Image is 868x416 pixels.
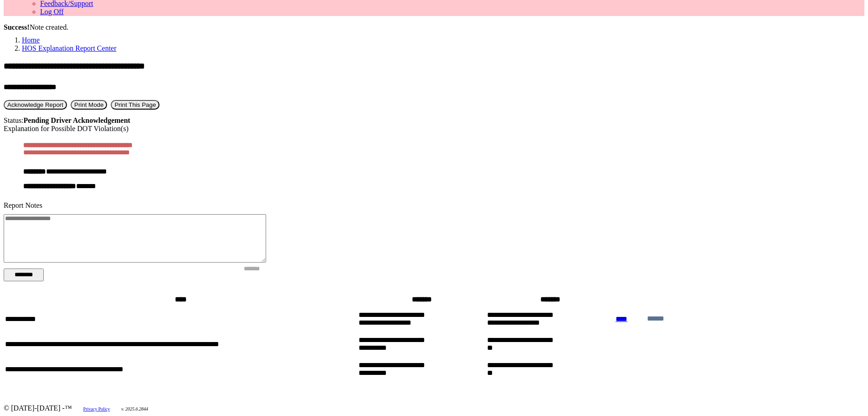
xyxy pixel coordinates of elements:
a: HOS Explanation Report Center [22,44,117,52]
a: Privacy Policy [83,406,110,411]
button: Print This Page [111,100,159,110]
button: Acknowledge Receipt [4,100,67,110]
div: Status: [4,116,864,125]
div: © [DATE]-[DATE] - ™ [4,404,864,412]
button: Change Filter Options [4,269,44,281]
strong: Pending Driver Acknowledgement [24,116,130,124]
div: Note created. [4,23,864,32]
a: Home [22,36,40,44]
div: Report Notes [4,201,864,210]
a: Log Off [40,8,64,16]
div: Explanation for Possible DOT Violation(s) [4,125,864,133]
b: Success! [4,23,30,31]
button: Print Mode [71,100,107,110]
span: v. 2025.6.2844 [121,406,148,411]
